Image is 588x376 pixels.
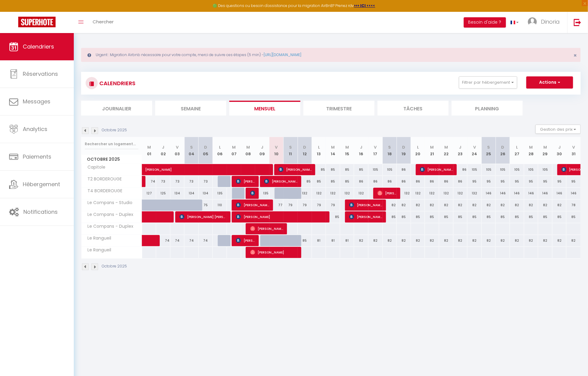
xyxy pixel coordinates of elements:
span: [PERSON_NAME] [349,199,383,211]
th: 11 [283,137,298,164]
span: T4 BORDEROUGE [82,188,124,194]
div: 82 [397,235,411,246]
div: 82 [354,235,368,246]
div: 132 [397,188,411,199]
div: 85 [298,235,312,246]
div: 95 [524,176,538,187]
div: 132 [354,188,368,199]
div: 82 [439,200,453,211]
abbr: S [289,144,292,150]
span: Réservations [23,70,58,78]
li: Trimestre [303,101,374,116]
input: Rechercher un logement... [85,139,138,149]
span: Capitole [82,164,107,171]
span: [PERSON_NAME] [236,199,269,211]
abbr: M [543,144,547,150]
div: 125 [156,188,170,199]
div: 82 [425,200,439,211]
span: Paiements [23,153,51,160]
div: 73 [199,176,213,187]
div: 73 [156,176,170,187]
abbr: D [204,144,207,150]
div: 85 [510,211,524,223]
div: 85 [467,211,482,223]
div: 75 [199,200,213,211]
th: 25 [482,137,496,164]
div: 85 [340,176,354,187]
span: Chercher [93,18,114,25]
div: 81 [340,235,354,246]
div: 85 [383,211,397,223]
li: Mensuel [229,101,300,116]
span: [PERSON_NAME] [378,187,397,199]
span: Notifications [23,208,58,216]
div: 82 [482,200,496,211]
div: 132 [326,188,340,199]
div: 105 [383,164,397,175]
abbr: J [459,144,462,150]
div: 146 [566,188,581,199]
img: ... [528,17,537,26]
div: 85 [326,164,340,175]
abbr: J [162,144,164,150]
th: 06 [213,137,227,164]
span: × [573,52,577,59]
div: 82 [368,235,383,246]
span: [PERSON_NAME] [349,211,383,223]
p: Octobre 2025 [102,127,127,133]
th: 24 [467,137,482,164]
div: 110 [213,200,227,211]
abbr: J [360,144,363,150]
abbr: L [219,144,221,150]
img: Super Booking [18,17,56,27]
span: Analytics [23,125,47,133]
th: 26 [496,137,510,164]
div: 82 [510,235,524,246]
span: [PERSON_NAME] [420,164,453,175]
abbr: L [516,144,518,150]
div: 85 [439,211,453,223]
th: 09 [255,137,269,164]
th: 30 [552,137,567,164]
div: 85 [312,164,326,175]
a: >>> ICI <<<< [354,3,375,8]
th: 15 [340,137,354,164]
div: 132 [340,188,354,199]
li: Semaine [155,101,226,116]
div: 86 [397,176,411,187]
div: 85 [312,176,326,187]
div: 79 [298,200,312,211]
th: 21 [425,137,439,164]
span: Le Rangueil [82,235,113,242]
div: 132 [425,188,439,199]
span: [PERSON_NAME] [250,247,298,258]
abbr: M [246,144,250,150]
span: [PERSON_NAME] [264,176,298,187]
th: 02 [156,137,170,164]
div: 73 [184,176,199,187]
div: 146 [482,188,496,199]
abbr: M [331,144,335,150]
abbr: M [529,144,533,150]
abbr: S [388,144,391,150]
abbr: V [275,144,278,150]
div: 146 [496,188,510,199]
div: 85 [411,211,425,223]
th: 16 [354,137,368,164]
a: Chercher [88,12,118,33]
th: 14 [326,137,340,164]
div: 85 [482,211,496,223]
div: 134 [184,188,199,199]
div: 134 [199,188,213,199]
span: Messages [23,98,50,105]
th: 18 [383,137,397,164]
div: 86 [453,164,468,175]
th: 31 [566,137,581,164]
span: [PERSON_NAME] [250,187,255,199]
div: 85 [354,164,368,175]
abbr: M [345,144,349,150]
div: 86 [383,176,397,187]
div: 82 [566,235,581,246]
th: 12 [298,137,312,164]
